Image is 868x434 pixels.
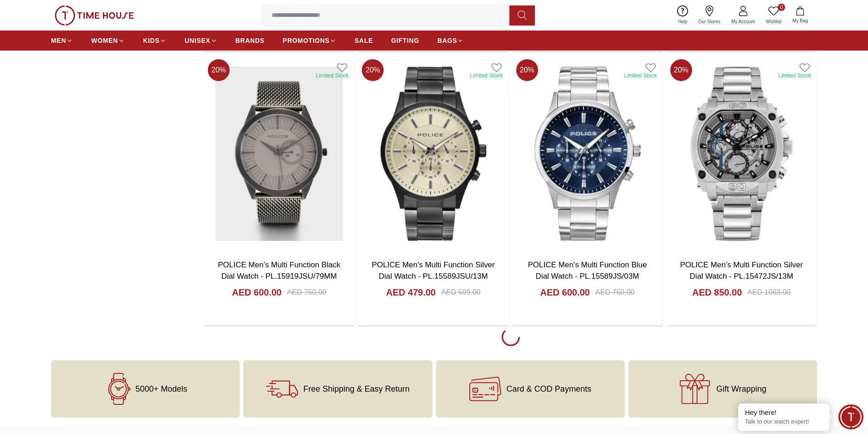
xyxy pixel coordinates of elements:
span: 0 [778,4,785,11]
button: My Bag [787,5,813,26]
div: Limited Stock [470,72,503,79]
img: POLICE Men's Multi Function Blue Dial Watch - PL.15589JS/03M [513,56,663,251]
span: 20 % [208,59,230,81]
span: KIDS [143,36,159,45]
a: POLICE Men's Multi Function Blue Dial Watch - PL.15589JS/03M [528,260,647,281]
span: Card & COD Payments [507,384,591,393]
span: Our Stores [695,18,724,25]
a: POLICE Men's Multi Function Silver Dial Watch - PL.15472JS/13M [680,260,803,281]
img: POLICE Men's Multi Function Silver Dial Watch - PL.15589JSU/13M [358,56,508,251]
div: Chat Widget [838,404,863,429]
img: POLICE Men's Multi Function Black Dial Watch - PL.15919JSU/79MM [204,56,354,251]
span: GIFTING [391,36,419,45]
h4: AED 479.00 [386,286,436,299]
a: SALE [354,32,373,49]
p: Talk to our watch expert! [745,418,822,426]
span: 5000+ Models [135,384,187,393]
a: 0Wishlist [760,4,787,27]
span: My Account [728,18,759,25]
a: POLICE Men's Multi Function Black Dial Watch - PL.15919JSU/79MM [218,260,340,281]
span: Help [674,18,691,25]
span: UNISEX [185,36,210,45]
span: PROMOTIONS [283,36,330,45]
a: PROMOTIONS [283,32,337,49]
span: 20 % [670,59,692,81]
div: AED 599.00 [441,287,480,298]
a: MEN [51,32,73,49]
div: AED 750.00 [287,287,326,298]
a: Our Stores [693,4,726,27]
h4: AED 850.00 [692,286,742,299]
a: Help [673,4,693,27]
div: AED 1063.00 [747,287,791,298]
a: BRANDS [236,32,265,49]
a: UNISEX [185,32,217,49]
img: ... [55,5,134,26]
div: Limited Stock [778,72,811,79]
span: BRANDS [236,36,265,45]
img: POLICE Men's Multi Function Silver Dial Watch - PL.15472JS/13M [667,56,817,251]
a: GIFTING [391,32,419,49]
span: Gift Wrapping [716,384,766,393]
span: Wishlist [762,18,785,25]
span: 20 % [516,59,538,81]
a: POLICE Men's Multi Function Silver Dial Watch - PL.15589JSU/13M [372,260,495,281]
div: AED 750.00 [595,287,634,298]
span: MEN [51,36,66,45]
a: BAGS [437,32,464,49]
h4: AED 600.00 [540,286,590,299]
h4: AED 600.00 [232,286,282,299]
a: KIDS [143,32,166,49]
span: SALE [354,36,373,45]
span: BAGS [437,36,457,45]
a: WOMEN [91,32,125,49]
span: WOMEN [91,36,118,45]
div: Hey there! [745,408,822,417]
div: Limited Stock [624,72,657,79]
span: Free Shipping & Easy Return [303,384,410,393]
div: Limited Stock [316,72,349,79]
span: My Bag [789,17,812,24]
span: 20 % [362,59,384,81]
